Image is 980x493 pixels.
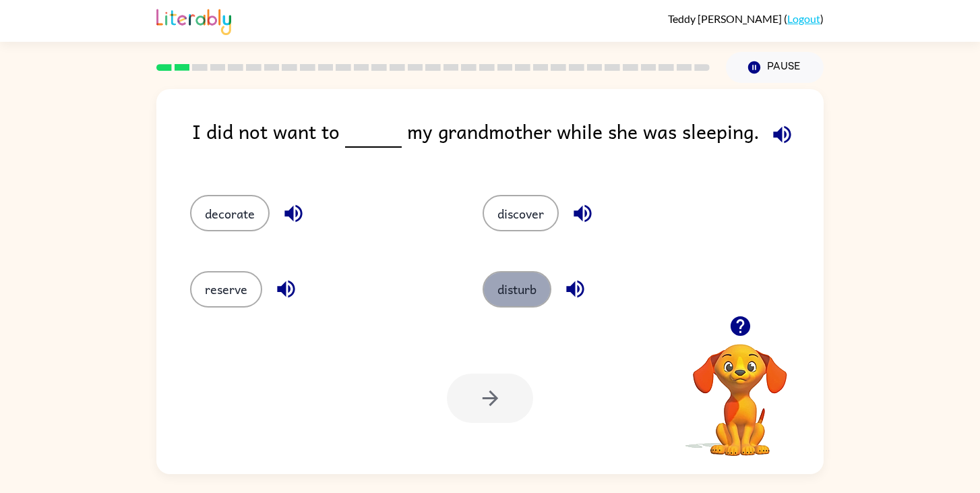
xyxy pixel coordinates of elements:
[668,12,824,25] div: ( )
[190,271,262,308] button: reserve
[192,116,824,168] div: I did not want to my grandmother while she was sleeping.
[190,195,270,231] button: decorate
[483,271,551,308] button: disturb
[673,323,807,458] video: Your browser must support playing .mp4 files to use Literably. Please try using another browser.
[668,12,784,25] span: Teddy [PERSON_NAME]
[787,12,820,25] a: Logout
[156,5,231,35] img: Literably
[726,52,824,83] button: Pause
[483,195,559,231] button: discover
